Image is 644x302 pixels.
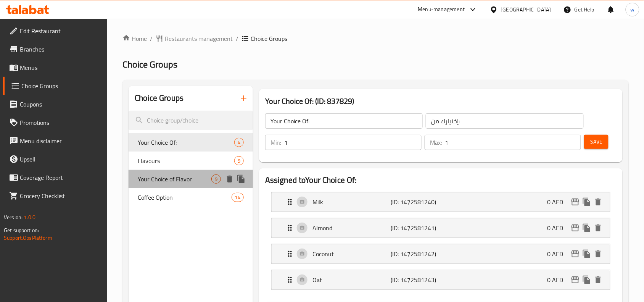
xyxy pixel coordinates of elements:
p: Min: [270,138,281,147]
button: delete [592,274,604,286]
button: duplicate [581,222,592,234]
div: Choices [234,138,244,147]
a: Coupons [3,95,108,113]
div: Expand [272,270,610,289]
span: Coffee Option [138,193,231,202]
span: Get support on: [4,225,39,235]
p: Oat [312,275,391,284]
span: Your Choice of Flavor [138,174,211,184]
span: Grocery Checklist [20,191,101,200]
button: duplicate [581,248,592,260]
span: Choice Groups [251,34,287,43]
div: [GEOGRAPHIC_DATA] [501,5,551,14]
p: (ID: 1472581243) [391,275,443,284]
h2: Assigned to Your Choice Of: [265,174,617,186]
a: Coverage Report [3,168,108,187]
div: Expand [272,192,610,212]
p: 0 AED [547,223,570,233]
span: Edit Restaurant [20,26,101,36]
span: 9 [235,157,243,165]
span: w [630,5,634,14]
span: Restaurants management [165,34,233,43]
li: Expand [265,215,617,241]
div: Expand [272,218,610,237]
span: 4 [235,139,243,146]
a: Support.OpsPlatform [4,233,52,243]
nav: breadcrumb [122,34,629,43]
p: (ID: 1472581241) [391,223,443,233]
button: delete [592,222,604,234]
p: Max: [430,138,442,147]
div: Menu-management [418,5,465,14]
li: Expand [265,241,617,267]
div: Choices [232,193,244,202]
button: edit [570,196,581,208]
span: Menu disclaimer [20,136,101,145]
button: delete [592,248,604,260]
span: Save [590,137,602,147]
div: Coffee Option14 [129,188,253,207]
p: 0 AED [547,249,570,258]
span: Upsell [20,155,101,164]
span: Choice Groups [21,81,101,90]
li: / [150,34,153,43]
input: search [129,111,253,130]
h3: Your Choice Of: (ID: 837829) [265,95,617,107]
button: edit [570,222,581,234]
a: Promotions [3,113,108,132]
a: Menu disclaimer [3,132,108,150]
span: Choice Groups [122,56,177,73]
span: Your Choice Of: [138,138,234,147]
p: 0 AED [547,197,570,207]
p: Coconut [312,249,391,258]
span: Branches [20,45,101,54]
li: Expand [265,189,617,215]
span: Promotions [20,118,101,127]
p: (ID: 1472581242) [391,249,443,258]
span: Version: [4,212,23,222]
div: Choices [234,156,244,165]
div: Your Choice Of:4 [129,133,253,152]
a: Grocery Checklist [3,187,108,205]
button: duplicate [235,173,247,185]
button: delete [224,173,235,185]
div: Expand [272,244,610,263]
p: (ID: 1472581240) [391,197,443,207]
a: Menus [3,58,108,77]
a: Branches [3,40,108,58]
span: 14 [232,194,243,201]
button: delete [592,196,604,208]
button: duplicate [581,196,592,208]
a: Restaurants management [156,34,233,43]
button: duplicate [581,274,592,286]
div: Choices [211,174,221,184]
span: 9 [212,176,221,183]
button: edit [570,248,581,260]
p: 0 AED [547,275,570,284]
li: / [236,34,238,43]
span: 1.0.0 [24,212,35,222]
button: Save [584,135,609,149]
div: Flavours9 [129,152,253,170]
a: Edit Restaurant [3,22,108,40]
p: Milk [312,197,391,207]
p: Almond [312,223,391,233]
a: Home [122,34,147,43]
span: Coverage Report [20,173,101,182]
li: Expand [265,267,617,293]
h2: Choice Groups [135,92,184,104]
span: Flavours [138,156,234,165]
a: Upsell [3,150,108,168]
a: Choice Groups [3,77,108,95]
span: Menus [20,63,101,72]
span: Coupons [20,100,101,109]
div: Your Choice of Flavor9deleteduplicate [129,170,253,188]
button: edit [570,274,581,286]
